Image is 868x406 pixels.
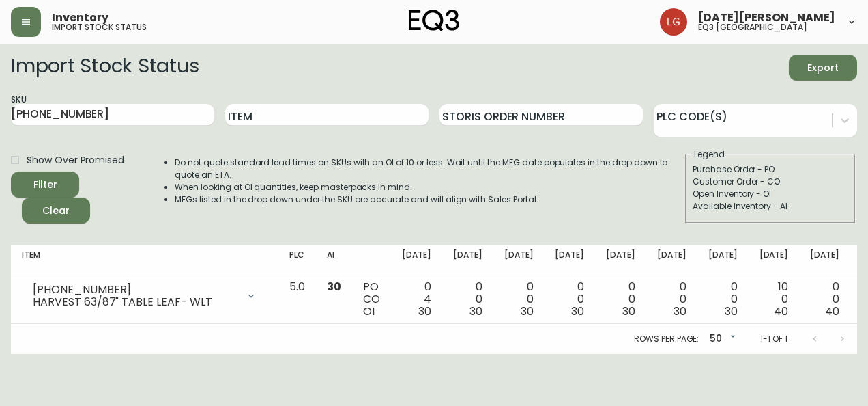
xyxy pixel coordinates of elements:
[799,245,850,275] th: [DATE]
[760,333,787,345] p: 1-1 of 1
[698,12,835,23] span: [DATE][PERSON_NAME]
[704,328,738,351] div: 50
[725,303,738,319] span: 30
[622,303,635,319] span: 30
[493,245,545,275] th: [DATE]
[693,176,848,188] div: Customer Order - CO
[800,59,846,77] span: Export
[33,284,237,296] div: [PHONE_NUMBER]
[409,10,459,31] img: logo
[674,303,686,319] span: 30
[693,188,848,200] div: Open Inventory - OI
[634,333,699,345] p: Rows per page:
[33,202,79,219] span: Clear
[175,157,684,181] li: Do not quote standard lead times on SKUs with an OI of 10 or less. Wait until the MFG date popula...
[749,245,800,275] th: [DATE]
[391,245,442,275] th: [DATE]
[363,303,375,319] span: OI
[442,245,493,275] th: [DATE]
[453,281,482,318] div: 0 0
[789,55,857,81] button: Export
[657,281,686,318] div: 0 0
[316,245,352,275] th: AI
[571,303,584,319] span: 30
[418,303,431,319] span: 30
[693,200,848,213] div: Available Inventory - AI
[469,303,482,319] span: 30
[11,245,278,275] th: Item
[504,281,534,318] div: 0 0
[606,281,635,318] div: 0 0
[327,279,341,295] span: 30
[595,245,646,275] th: [DATE]
[278,245,316,275] th: PLC
[175,193,684,206] li: MFGs listed in the drop down under the SKU are accurate and will align with Sales Portal.
[22,281,267,311] div: [PHONE_NUMBER]HARVEST 63/87" TABLE LEAF- WLT
[33,296,237,308] div: HARVEST 63/87" TABLE LEAF- WLT
[175,181,684,193] li: When looking at OI quantities, keep masterpacks in mind.
[759,281,789,318] div: 10 0
[697,245,749,275] th: [DATE]
[278,275,316,324] td: 5.0
[27,153,124,167] span: Show Over Promised
[698,23,807,31] h5: eq3 [GEOGRAPHIC_DATA]
[646,245,697,275] th: [DATE]
[402,281,431,318] div: 0 4
[825,303,839,319] span: 40
[708,281,738,318] div: 0 0
[521,303,534,319] span: 30
[544,245,595,275] th: [DATE]
[11,172,79,198] button: Filter
[52,12,108,23] span: Inventory
[363,281,380,318] div: PO CO
[33,176,57,193] div: Filter
[22,198,90,224] button: Clear
[660,8,687,36] img: 2638f148bab13be18035375ceda1d187
[555,281,584,318] div: 0 0
[52,23,147,31] h5: import stock status
[810,281,839,318] div: 0 0
[11,55,199,81] h2: Import Stock Status
[693,148,726,161] legend: Legend
[774,303,788,319] span: 40
[693,163,848,176] div: Purchase Order - PO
